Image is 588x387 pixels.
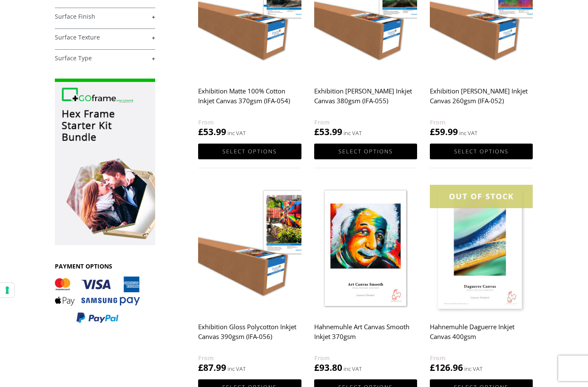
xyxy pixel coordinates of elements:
h2: Exhibition [PERSON_NAME] Inkjet Canvas 260gsm (IFA-052) [430,83,533,117]
a: Exhibition Gloss Polycotton Inkjet Canvas 390gsm (IFA-056) £87.99 [198,185,301,374]
h4: Surface Type [55,49,155,66]
span: £ [198,126,203,138]
bdi: 87.99 [198,362,226,373]
img: Hahnemuhle Art Canvas Smooth Inkjet 370gsm [314,185,417,314]
h2: Hahnemuhle Art Canvas Smooth Inkjet 370gsm [314,319,417,353]
img: promo [55,79,155,245]
a: + [55,13,155,21]
img: Hahnemuhle Daguerre Inkjet Canvas 400gsm [430,185,533,314]
h4: Surface Finish [55,8,155,25]
span: £ [430,362,435,373]
img: PAYMENT OPTIONS [55,277,140,324]
span: £ [314,126,319,138]
bdi: 93.80 [314,362,342,373]
bdi: 53.99 [314,126,342,138]
span: £ [430,126,435,138]
h2: Exhibition [PERSON_NAME] Inkjet Canvas 380gsm (IFA-055) [314,83,417,117]
h2: Hahnemuhle Daguerre Inkjet Canvas 400gsm [430,319,533,353]
a: Hahnemuhle Art Canvas Smooth Inkjet 370gsm £93.80 [314,185,417,374]
a: Select options for “Exhibition Matte Polycotton Inkjet Canvas 380gsm (IFA-055)” [314,144,417,159]
bdi: 53.99 [198,126,226,138]
bdi: 126.96 [430,362,463,373]
span: £ [314,362,319,373]
a: Select options for “Exhibition Matte Polyester Inkjet Canvas 260gsm (IFA-052)” [430,144,533,159]
a: + [55,54,155,62]
h2: Exhibition Gloss Polycotton Inkjet Canvas 390gsm (IFA-056) [198,319,301,353]
span: £ [198,362,203,373]
h4: Surface Texture [55,28,155,45]
img: Exhibition Gloss Polycotton Inkjet Canvas 390gsm (IFA-056) [198,185,301,314]
h2: Exhibition Matte 100% Cotton Inkjet Canvas 370gsm (IFA-054) [198,83,301,117]
div: OUT OF STOCK [430,185,533,208]
h3: PAYMENT OPTIONS [55,262,155,270]
bdi: 59.99 [430,126,458,138]
a: OUT OF STOCKHahnemuhle Daguerre Inkjet Canvas 400gsm £126.96 [430,185,533,374]
a: + [55,34,155,42]
a: Select options for “Exhibition Matte 100% Cotton Inkjet Canvas 370gsm (IFA-054)” [198,144,301,159]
